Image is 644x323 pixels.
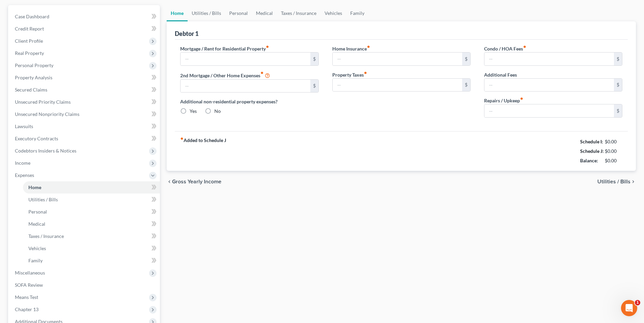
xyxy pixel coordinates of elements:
[484,104,614,117] input: --
[15,14,49,19] span: Case Dashboard
[9,72,160,84] a: Property Analysis
[580,158,598,163] strong: Balance:
[15,148,76,154] span: Codebtors Insiders & Notices
[9,133,160,145] a: Executory Contracts
[167,5,188,21] a: Home
[605,148,623,155] div: $0.00
[180,137,226,165] strong: Added to Schedule J
[23,218,160,230] a: Medical
[23,181,160,194] a: Home
[15,160,30,166] span: Income
[15,38,43,44] span: Client Profile
[597,179,630,184] span: Utilities / Bills
[214,108,221,115] label: No
[462,53,470,65] div: $
[332,71,367,78] label: Property Taxes
[180,45,269,52] label: Mortgage / Rent for Residential Property
[9,120,160,133] a: Lawsuits
[484,53,614,65] input: --
[23,255,160,267] a: Family
[15,306,39,312] span: Chapter 13
[181,80,310,93] input: --
[484,45,526,52] label: Condo / HOA Fees
[9,23,160,35] a: Credit Report
[180,98,318,105] label: Additional non-residential property expenses?
[277,5,320,21] a: Taxes / Insurance
[15,172,34,178] span: Expenses
[167,179,172,184] i: chevron_left
[333,79,462,92] input: --
[28,245,46,251] span: Vehicles
[167,179,221,184] button: chevron_left Gross Yearly Income
[180,71,270,79] label: 2nd Mortgage / Other Home Expenses
[580,148,604,154] strong: Schedule J:
[28,184,41,190] span: Home
[15,87,47,93] span: Secured Claims
[15,26,44,32] span: Credit Report
[310,80,318,93] div: $
[9,108,160,120] a: Unsecured Nonpriority Claims
[520,97,523,100] i: fiber_manual_record
[28,233,64,239] span: Taxes / Insurance
[15,62,53,68] span: Personal Property
[635,300,640,305] span: 1
[614,104,622,117] div: $
[332,45,370,52] label: Home Insurance
[614,53,622,65] div: $
[484,79,614,92] input: --
[15,294,38,300] span: Means Test
[175,29,198,38] div: Debtor 1
[15,123,33,129] span: Lawsuits
[484,97,523,104] label: Repairs / Upkeep
[346,5,368,21] a: Family
[15,270,45,276] span: Miscellaneous
[172,179,221,184] span: Gross Yearly Income
[190,108,197,115] label: Yes
[23,194,160,206] a: Utilities / Bills
[333,53,462,65] input: --
[15,99,71,105] span: Unsecured Priority Claims
[605,138,623,145] div: $0.00
[9,84,160,96] a: Secured Claims
[23,230,160,242] a: Taxes / Insurance
[15,50,44,56] span: Real Property
[9,279,160,291] a: SOFA Review
[15,136,58,141] span: Executory Contracts
[621,300,637,316] iframe: Intercom live chat
[23,206,160,218] a: Personal
[462,79,470,92] div: $
[260,71,264,75] i: fiber_manual_record
[364,71,367,75] i: fiber_manual_record
[28,197,58,202] span: Utilities / Bills
[9,11,160,23] a: Case Dashboard
[597,179,636,184] button: Utilities / Bills chevron_right
[580,139,603,144] strong: Schedule I:
[9,96,160,108] a: Unsecured Priority Claims
[266,45,269,48] i: fiber_manual_record
[605,157,623,164] div: $0.00
[614,79,622,92] div: $
[630,179,636,184] i: chevron_right
[320,5,346,21] a: Vehicles
[23,242,160,255] a: Vehicles
[15,111,79,117] span: Unsecured Nonpriority Claims
[367,45,370,48] i: fiber_manual_record
[15,282,43,288] span: SOFA Review
[28,258,43,263] span: Family
[252,5,277,21] a: Medical
[181,53,310,65] input: --
[523,45,526,48] i: fiber_manual_record
[225,5,252,21] a: Personal
[15,75,52,80] span: Property Analysis
[310,53,318,65] div: $
[28,221,45,227] span: Medical
[180,137,184,140] i: fiber_manual_record
[28,209,47,215] span: Personal
[484,71,517,78] label: Additional Fees
[188,5,225,21] a: Utilities / Bills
